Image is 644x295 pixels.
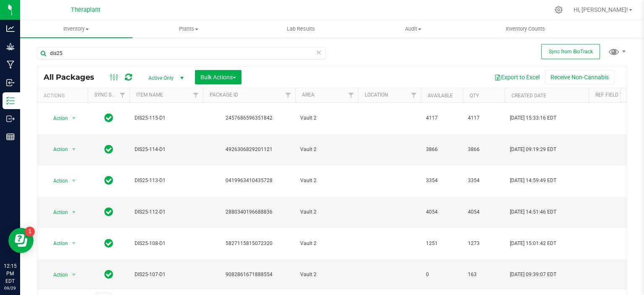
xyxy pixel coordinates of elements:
[44,73,103,82] span: All Packages
[202,146,296,154] div: 4926306829201121
[6,78,15,87] inline-svg: Inbound
[46,206,68,218] span: Action
[44,93,84,99] div: Actions
[94,92,127,98] a: Sync Status
[302,92,314,98] a: Area
[25,227,35,237] iframe: Resource center unread badge
[300,240,353,248] span: Vault 2
[8,228,34,253] iframe: Resource center
[69,175,79,187] span: select
[71,6,101,13] span: Theraplant
[541,44,600,59] button: Sync from BioTrack
[510,208,556,216] span: [DATE] 14:51:46 EDT
[468,177,500,185] span: 3354
[135,240,198,248] span: DIS25-108-D1
[135,177,198,185] span: DIS25-113-D1
[104,175,113,186] span: In Sync
[468,146,500,154] span: 3866
[104,144,113,155] span: In Sync
[200,74,236,81] span: Bulk Actions
[300,114,353,122] span: Vault 2
[46,144,68,155] span: Action
[202,240,296,248] div: 5827115815072320
[104,112,113,124] span: In Sync
[104,238,113,249] span: In Sync
[545,70,614,84] button: Receive Non-Cannabis
[104,269,113,280] span: In Sync
[6,133,15,141] inline-svg: Reports
[469,20,582,38] a: Inventory Counts
[6,60,15,69] inline-svg: Manufacturing
[132,20,245,38] a: Plants
[510,146,556,154] span: [DATE] 09:19:29 EDT
[344,88,358,102] a: Filter
[426,208,458,216] span: 4054
[136,92,163,98] a: Item Name
[426,177,458,185] span: 3354
[135,114,198,122] span: DIS25-115-D1
[468,240,500,248] span: 1273
[202,114,296,122] div: 2457686596351842
[357,20,469,38] a: Audit
[468,271,500,279] span: 163
[510,177,556,185] span: [DATE] 14:59:49 EDT
[6,42,15,51] inline-svg: Grow
[574,6,628,13] span: Hi, [PERSON_NAME]!
[365,92,388,98] a: Location
[510,240,556,248] span: [DATE] 15:01:42 EDT
[494,25,556,33] span: Inventory Counts
[46,112,68,124] span: Action
[468,208,500,216] span: 4054
[195,70,241,84] button: Bulk Actions
[510,114,556,122] span: [DATE] 15:33:16 EDT
[595,92,623,98] a: Ref Field 1
[300,208,353,216] span: Vault 2
[69,112,79,124] span: select
[135,208,198,216] span: DIS25-112-D1
[357,25,469,33] span: Audit
[275,25,326,33] span: Lab Results
[428,93,453,99] a: Available
[4,262,16,285] p: 12:15 PM EDT
[46,175,68,187] span: Action
[549,49,593,55] span: Sync from BioTrack
[426,271,458,279] span: 0
[104,206,113,218] span: In Sync
[69,238,79,249] span: select
[426,146,458,154] span: 3866
[426,240,458,248] span: 1251
[489,70,545,84] button: Export to Excel
[116,88,130,102] a: Filter
[553,6,564,14] div: Manage settings
[281,88,295,102] a: Filter
[6,24,15,33] inline-svg: Analytics
[37,47,326,60] input: Search Package ID, Item Name, SKU, Lot or Part Number...
[20,20,132,38] a: Inventory
[300,146,353,154] span: Vault 2
[512,93,546,99] a: Created Date
[133,25,244,33] span: Plants
[300,177,353,185] span: Vault 2
[69,269,79,281] span: select
[407,88,421,102] a: Filter
[189,88,203,102] a: Filter
[6,115,15,123] inline-svg: Outbound
[69,144,79,155] span: select
[426,114,458,122] span: 4117
[202,271,296,279] div: 9082861671888554
[135,271,198,279] span: DIS25-107-D1
[210,92,238,98] a: Package ID
[20,25,132,33] span: Inventory
[300,271,353,279] span: Vault 2
[468,114,500,122] span: 4117
[46,238,68,249] span: Action
[510,271,556,279] span: [DATE] 09:39:07 EDT
[69,206,79,218] span: select
[470,93,479,99] a: Qty
[6,97,15,105] inline-svg: Inventory
[202,177,296,185] div: 0419963410435728
[202,208,296,216] div: 2880340196688836
[46,269,68,281] span: Action
[135,146,198,154] span: DIS25-114-D1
